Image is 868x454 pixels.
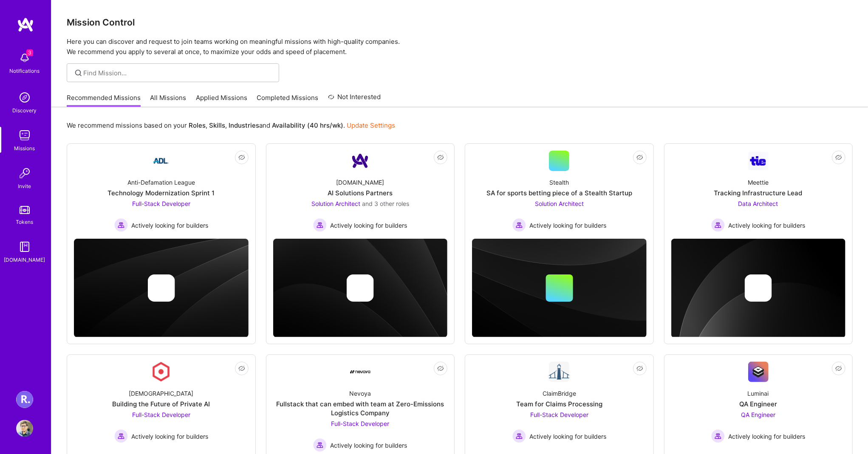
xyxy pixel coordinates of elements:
[74,68,83,78] i: icon SearchGrey
[127,178,195,187] div: Anti-Defamation League
[313,218,327,232] img: Actively looking for builders
[14,391,35,408] a: Roger Healthcare: Team for Clinical Intake Platform
[132,411,190,418] span: Full-Stack Developer
[114,429,128,443] img: Actively looking for builders
[714,188,803,197] div: Tracking Infrastructure Lead
[745,274,772,302] img: Company logo
[273,151,448,232] a: Company Logo[DOMAIN_NAME]AI Solutions PartnersSolution Architect and 3 other rolesActively lookin...
[147,274,175,302] img: Company logo
[313,438,327,452] img: Actively looking for builders
[437,154,444,161] i: icon EyeClosed
[112,400,210,408] div: Building the Future of Private AI
[16,217,34,226] div: Tokens
[272,121,343,129] b: Availability (40 hrs/wk)
[486,188,632,197] div: SA for sports betting piece of a Stealth Startup
[535,200,584,207] span: Solution Architect
[512,429,526,443] img: Actively looking for builders
[74,151,249,232] a: Company LogoAnti-Defamation LeagueTechnology Modernization Sprint 1Full-Stack Developer Actively ...
[189,121,206,129] b: Roles
[17,17,34,32] img: logo
[132,200,190,207] span: Full-Stack Developer
[16,238,33,255] img: guide book
[549,178,569,187] div: Stealth
[350,362,370,382] img: Company Logo
[529,221,606,230] span: Actively looking for builders
[835,154,842,161] i: icon EyeClosed
[150,93,187,107] a: All Missions
[151,362,171,382] img: Company Logo
[67,93,141,107] a: Recommended Missions
[84,69,273,77] input: Find Mission...
[18,182,31,191] div: Invite
[728,221,805,230] span: Actively looking for builders
[20,206,30,214] img: tokens
[350,151,370,171] img: Company Logo
[131,221,208,230] span: Actively looking for builders
[349,389,371,398] div: Nevoya
[636,365,643,372] i: icon EyeClosed
[748,389,769,398] div: Luminai
[196,93,247,107] a: Applied Missions
[257,93,319,107] a: Completed Missions
[13,106,37,115] div: Discovery
[330,441,407,450] span: Actively looking for builders
[10,66,40,75] div: Notifications
[16,89,33,106] img: discovery
[67,17,853,28] h3: Mission Control
[238,154,245,161] i: icon EyeClosed
[16,420,33,437] img: User Avatar
[636,154,643,161] i: icon EyeClosed
[748,362,769,382] img: Company Logo
[748,152,769,170] img: Company Logo
[26,49,33,56] span: 3
[543,389,576,398] div: ClaimBridge
[273,400,448,417] div: Fullstack that can embed with team at Zero-Emissions Logistics Company
[437,365,444,372] i: icon EyeClosed
[336,178,384,187] div: [DOMAIN_NAME]
[711,218,725,232] img: Actively looking for builders
[229,121,259,129] b: Industries
[671,151,846,232] a: Company LogoMeettieTracking Infrastructure LeadData Architect Actively looking for buildersActive...
[151,151,171,171] img: Company Logo
[16,127,33,144] img: teamwork
[472,239,647,337] img: cover
[512,218,526,232] img: Actively looking for builders
[739,400,777,408] div: QA Engineer
[129,389,193,398] div: [DEMOGRAPHIC_DATA]
[311,200,360,207] span: Solution Architect
[347,121,395,129] a: Update Settings
[16,165,33,182] img: Invite
[549,362,569,382] img: Company Logo
[711,429,725,443] img: Actively looking for builders
[209,121,225,129] b: Skills
[472,151,647,232] a: StealthSA for sports betting piece of a Stealth StartupSolution Architect Actively looking for bu...
[14,144,35,153] div: Missions
[738,200,778,207] span: Data Architect
[835,365,842,372] i: icon EyeClosed
[529,432,606,441] span: Actively looking for builders
[671,239,846,338] img: cover
[331,420,389,427] span: Full-Stack Developer
[516,400,602,408] div: Team for Claims Processing
[330,221,407,230] span: Actively looking for builders
[4,255,45,264] div: [DOMAIN_NAME]
[741,411,775,418] span: QA Engineer
[273,239,448,337] img: cover
[67,121,395,130] p: We recommend missions based on your , , and .
[131,432,208,441] span: Actively looking for builders
[748,178,769,187] div: Meettie
[16,49,33,66] img: bell
[347,274,374,302] img: Company logo
[16,391,33,408] img: Roger Healthcare: Team for Clinical Intake Platform
[14,420,35,437] a: User Avatar
[362,200,409,207] span: and 3 other roles
[328,92,381,107] a: Not Interested
[328,188,393,197] div: AI Solutions Partners
[114,218,128,232] img: Actively looking for builders
[238,365,245,372] i: icon EyeClosed
[67,37,853,57] p: Here you can discover and request to join teams working on meaningful missions with high-quality ...
[107,188,215,197] div: Technology Modernization Sprint 1
[728,432,805,441] span: Actively looking for builders
[530,411,588,418] span: Full-Stack Developer
[74,239,249,337] img: cover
